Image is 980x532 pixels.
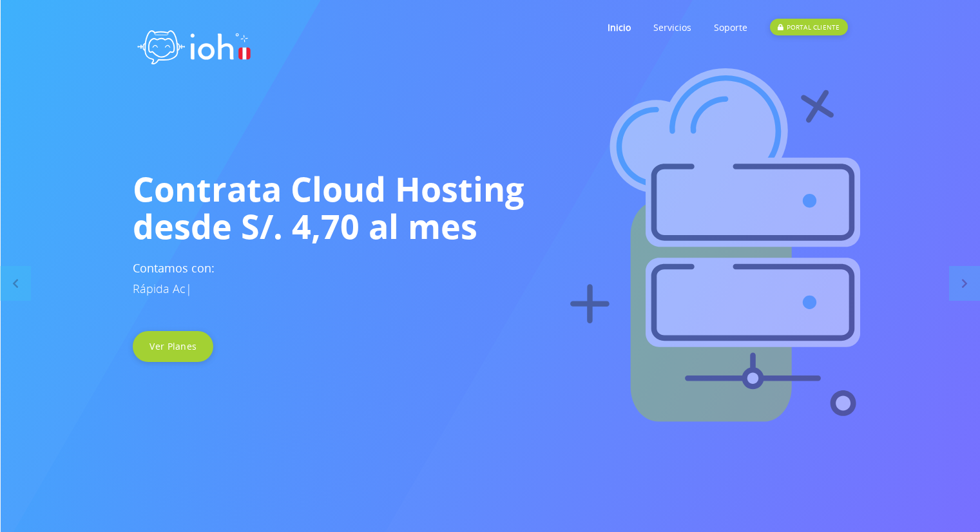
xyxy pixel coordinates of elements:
[186,281,192,296] span: |
[770,19,847,35] div: PORTAL CLIENTE
[653,2,691,53] a: Servicios
[770,2,847,53] a: PORTAL CLIENTE
[133,16,255,73] img: logo ioh
[608,2,631,53] a: Inicio
[133,258,848,299] h3: Contamos con:
[133,170,848,245] h1: Contrata Cloud Hosting desde S/. 4,70 al mes
[714,2,747,53] a: Soporte
[133,281,186,296] span: Rápida Ac
[133,331,213,362] a: Ver Planes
